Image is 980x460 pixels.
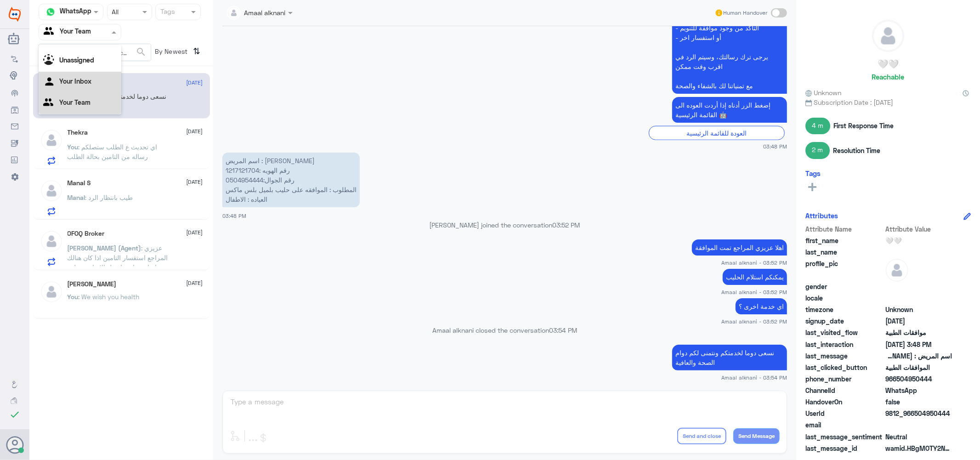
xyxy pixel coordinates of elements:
[805,118,830,134] span: 4 m
[151,44,190,62] span: By Newest
[733,428,780,444] button: Send Message
[68,280,117,288] h5: shujath mohammed
[805,432,884,442] span: last_message_sentiment
[553,221,580,229] span: 03:52 PM
[885,305,952,314] span: Unknown
[736,298,787,314] p: 15/9/2025, 3:52 PM
[9,7,21,22] img: Widebot Logo
[885,386,952,395] span: 2
[85,193,133,201] span: : طيب بانتظار الرد
[187,279,203,287] span: [DATE]
[805,247,884,257] span: last_name
[43,97,57,110] img: yourTeam.svg
[39,44,151,61] input: Search by Name, Local etc…
[885,316,952,326] span: 2025-01-13T10:47:34.117Z
[885,236,952,245] span: 🤍🤍
[59,98,91,106] b: Your Team
[222,213,246,219] span: 03:48 PM
[833,121,894,131] span: First Response Time
[44,5,57,19] img: whatsapp.png
[187,127,203,136] span: [DATE]
[40,230,63,253] img: defaultAdmin.png
[723,269,787,285] p: 15/9/2025, 3:52 PM
[677,428,726,444] button: Send and close
[68,129,88,136] h5: Thekra
[222,325,787,335] p: Amaal alknani closed the conversation
[40,280,63,303] img: defaultAdmin.png
[872,73,905,81] h6: Reachable
[885,397,952,407] span: false
[805,363,884,372] span: last_clicked_button
[721,318,787,325] span: Amaal alknani - 03:52 PM
[59,77,91,85] b: Your Inbox
[805,374,884,384] span: phone_number
[885,351,952,361] span: اسم المريض : محمد سجدي المطيري رقم الهويه :1217121704 رقم الجوال:0504954444 المطلوب : الموافقه عل...
[805,351,884,361] span: last_message
[805,316,884,326] span: signup_date
[885,224,952,234] span: Attribute Value
[40,129,63,152] img: defaultAdmin.png
[6,436,23,454] button: Avatar
[79,293,140,301] span: : We wish you health
[692,239,787,256] p: 15/9/2025, 3:52 PM
[805,211,838,220] h6: Attributes
[43,38,50,46] b: All
[136,46,147,57] span: search
[805,443,884,453] span: last_message_id
[805,259,884,280] span: profile_pic
[885,409,952,418] span: 9812_966504950444
[43,54,57,68] img: Unassigned.svg
[68,230,105,238] h5: OFOQ Broker
[885,374,952,384] span: 966504950444
[885,282,952,291] span: null
[721,288,787,296] span: Amaal alknani - 03:52 PM
[805,88,841,97] span: Unknown
[805,328,884,337] span: last_visited_flow
[721,374,787,381] span: Amaal alknani - 03:54 PM
[885,363,952,372] span: الموافقات الطبية
[721,259,787,267] span: Amaal alknani - 03:52 PM
[193,44,201,59] i: ⇅
[885,328,952,337] span: موافقات الطبية
[805,97,971,107] span: Subscription Date : [DATE]
[805,169,821,177] h6: Tags
[159,6,175,18] div: Tags
[833,146,880,155] span: Resolution Time
[885,259,908,282] img: defaultAdmin.png
[805,142,830,159] span: 2 m
[805,293,884,303] span: locale
[549,326,577,334] span: 03:54 PM
[44,25,57,39] img: yourTeam.svg
[68,293,79,301] span: You
[222,220,787,230] p: [PERSON_NAME] joined the conversation
[9,409,20,420] i: check
[805,282,884,291] span: gender
[68,179,91,187] h5: Manal S
[885,340,952,349] span: 2025-09-15T12:48:29.021Z
[878,59,899,69] h5: 🤍🤍
[187,79,203,87] span: [DATE]
[805,386,884,395] span: ChannelId
[59,56,94,64] b: Unassigned
[43,75,57,89] img: yourInbox.svg
[885,443,952,453] span: wamid.HBgMOTY2NTA0OTUwNDQ0FQIAEhgUM0FGOUM3MTM3MTNENkNGODdDRUUA
[187,178,203,186] span: [DATE]
[672,345,787,370] p: 15/9/2025, 3:54 PM
[805,305,884,314] span: timezone
[40,179,63,202] img: defaultAdmin.png
[872,20,904,51] img: defaultAdmin.png
[805,224,884,234] span: Attribute Name
[885,293,952,303] span: null
[805,409,884,418] span: UserId
[763,142,787,150] span: 03:48 PM
[222,153,360,207] p: 15/9/2025, 3:48 PM
[68,193,85,201] span: Manal
[68,143,79,151] span: You
[805,236,884,245] span: first_name
[187,228,203,237] span: [DATE]
[672,97,787,123] p: 15/9/2025, 3:48 PM
[68,244,142,252] span: [PERSON_NAME] (Agent)
[805,340,884,349] span: last_interaction
[885,420,952,430] span: null
[885,432,952,442] span: 0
